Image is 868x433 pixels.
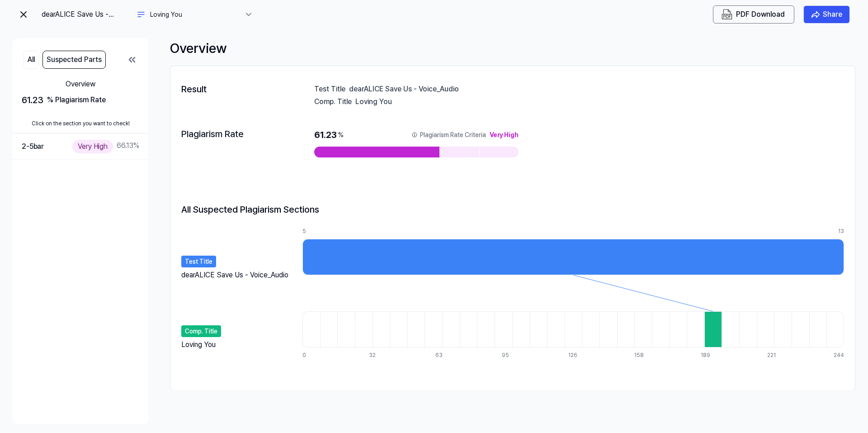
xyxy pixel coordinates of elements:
div: 244 [834,351,844,359]
div: % [338,128,344,141]
div: Loving You [355,97,844,106]
img: share [811,10,820,19]
div: Loving You [181,339,216,350]
img: PDF Download [722,9,732,20]
div: 13 [838,227,844,235]
button: Overview61.23 % Plagiarism Rate [13,72,148,114]
div: Overview [22,79,139,90]
div: 61.23 [314,128,519,141]
button: Share [803,5,850,24]
div: 63 [435,351,453,359]
h2: All Suspected Plagiarism Sections [181,203,319,216]
div: Comp. Title [181,325,221,337]
div: 158 [634,351,652,359]
div: Comp. Title [314,97,352,106]
div: 2-5 bar [22,141,44,152]
img: exit [18,9,29,20]
div: dearALICE Save Us - Voice_Audio [42,9,132,20]
div: Plagiarism Rate [181,128,271,140]
div: 126 [568,351,586,359]
div: 32 [369,351,387,359]
img: information [411,131,418,138]
div: 221 [767,351,785,359]
div: Very High [72,140,113,153]
div: 61.23 [22,93,139,107]
button: PDF Download [720,9,787,20]
div: 189 [701,351,718,359]
div: Loving You [150,10,241,19]
div: Test Title [314,84,345,93]
div: dearALICE Save Us - Voice_Audio [349,84,844,93]
div: PDF Download [736,9,785,20]
div: 66.13 % [72,140,139,153]
div: 95 [502,351,519,359]
div: Test Title [181,256,216,267]
div: Share [823,9,842,20]
div: Click on the section you want to check! [13,114,148,133]
div: 0 [302,351,320,359]
div: dearALICE Save Us - Voice_Audio [181,270,288,278]
div: 5 [302,227,838,235]
div: Plagiarism Rate Criteria [420,128,486,141]
div: Very High [490,128,519,141]
div: % Plagiarism Rate [47,95,106,105]
img: another title [136,9,146,20]
button: All [24,51,39,69]
button: Plagiarism Rate CriteriaVery High [411,128,519,141]
button: Suspected Parts [42,51,106,69]
div: Overview [170,38,855,58]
